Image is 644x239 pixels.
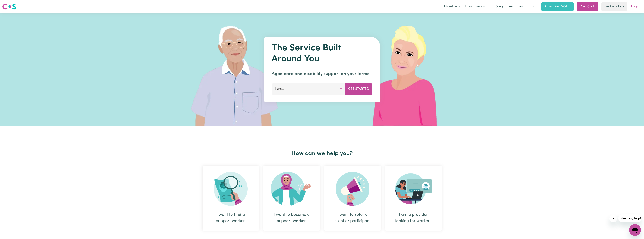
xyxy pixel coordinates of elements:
[618,214,641,222] iframe: Message from company
[203,166,259,231] div: I want to find a support worker
[541,2,574,11] a: AI Worker Match
[263,166,320,231] div: I want to become a support worker
[577,2,598,11] a: Post a job
[2,3,16,10] img: Careseekers logo
[609,215,617,222] iframe: Close message
[272,71,372,77] p: Aged care and disability support on your terms
[491,3,528,11] button: Safety & resources
[345,83,372,95] button: Get Started
[271,172,313,206] img: Become Worker
[324,166,381,231] div: I want to refer a client or participant
[272,83,345,95] button: I am...
[336,172,369,206] img: Refer
[629,2,642,11] a: Login
[212,212,250,224] div: I want to find a support worker
[528,2,540,11] a: Blog
[385,166,442,231] div: I am a provider looking for workers
[441,3,463,11] button: About us
[395,172,432,206] img: Provider
[214,172,248,206] img: Search
[272,212,311,224] div: I want to become a support worker
[2,2,16,11] a: Careseekers logo
[394,212,433,224] div: I am a provider looking for workers
[200,150,444,157] h2: How can we help you?
[2,3,23,6] span: Need any help?
[629,224,641,236] iframe: Button to launch messaging window
[333,212,372,224] div: I want to refer a client or participant
[601,2,627,11] a: Find workers
[463,3,491,11] button: How it works
[272,43,372,64] h1: The Service Built Around You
